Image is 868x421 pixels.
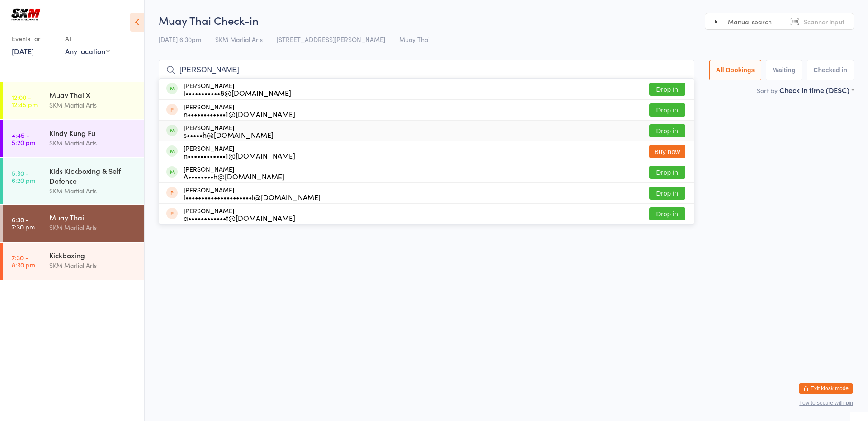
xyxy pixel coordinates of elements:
[649,166,685,179] button: Drop in
[3,82,144,119] a: 12:00 -12:45 pmMuay Thai XSKM Martial Arts
[3,120,144,157] a: 4:45 -5:20 pmKindy Kung FuSKM Martial Arts
[12,254,35,268] time: 7:30 - 8:30 pm
[728,17,772,26] span: Manual search
[159,13,854,28] h2: Muay Thai Check-in
[184,165,284,180] div: [PERSON_NAME]
[49,100,137,110] div: SKM Martial Arts
[49,186,137,196] div: SKM Martial Arts
[184,145,295,159] div: [PERSON_NAME]
[184,207,295,221] div: [PERSON_NAME]
[3,158,144,204] a: 5:30 -6:20 pmKids Kickboxing & Self DefenceSKM Martial Arts
[649,83,685,96] button: Drop in
[49,212,137,222] div: Muay Thai
[49,222,137,233] div: SKM Martial Arts
[12,31,56,46] div: Events for
[184,103,295,117] div: [PERSON_NAME]
[184,131,274,138] div: s•••••h@[DOMAIN_NAME]
[184,82,291,96] div: [PERSON_NAME]
[49,128,137,138] div: Kindy Kung Fu
[9,7,43,22] img: SKM Martial Arts
[184,186,321,201] div: [PERSON_NAME]
[649,207,685,220] button: Drop in
[277,35,385,44] span: [STREET_ADDRESS][PERSON_NAME]
[649,103,685,117] button: Drop in
[184,124,274,138] div: [PERSON_NAME]
[215,35,263,44] span: SKM Martial Arts
[804,17,844,26] span: Scanner input
[49,138,137,148] div: SKM Martial Arts
[65,31,110,46] div: At
[3,243,144,280] a: 7:30 -8:30 pmKickboxingSKM Martial Arts
[399,35,429,44] span: Muay Thai
[184,152,295,159] div: n••••••••••••1@[DOMAIN_NAME]
[807,60,854,80] button: Checked in
[65,46,110,56] div: Any location
[49,260,137,271] div: SKM Martial Arts
[12,169,35,184] time: 5:30 - 6:20 pm
[159,35,201,44] span: [DATE] 6:30pm
[12,46,34,56] a: [DATE]
[779,85,854,95] div: Check in time (DESC)
[184,110,295,117] div: n••••••••••••1@[DOMAIN_NAME]
[649,124,685,137] button: Drop in
[757,86,778,95] label: Sort by
[184,193,321,201] div: i•••••••••••••••••••••l@[DOMAIN_NAME]
[49,90,137,100] div: Muay Thai X
[49,166,137,186] div: Kids Kickboxing & Self Defence
[12,131,35,146] time: 4:45 - 5:20 pm
[649,145,685,158] button: Buy now
[3,205,144,242] a: 6:30 -7:30 pmMuay ThaiSKM Martial Arts
[799,400,853,406] button: how to secure with pin
[709,60,762,80] button: All Bookings
[649,187,685,200] button: Drop in
[12,216,35,230] time: 6:30 - 7:30 pm
[799,383,853,394] button: Exit kiosk mode
[159,60,694,80] input: Search
[49,250,137,260] div: Kickboxing
[766,60,802,80] button: Waiting
[184,214,295,221] div: a••••••••••••t@[DOMAIN_NAME]
[184,89,291,96] div: i•••••••••••8@[DOMAIN_NAME]
[184,173,284,180] div: A••••••••h@[DOMAIN_NAME]
[12,94,38,108] time: 12:00 - 12:45 pm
